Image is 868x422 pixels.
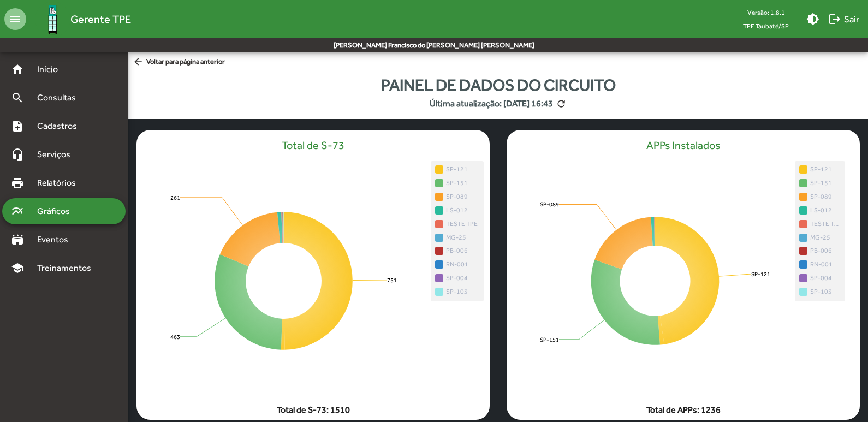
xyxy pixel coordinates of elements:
[810,179,841,187] span: SP-151
[828,9,859,29] span: Sair
[507,403,860,417] mat-card-footer: Total de APPs: 1236
[734,19,798,33] span: TPE Taubaté/SP
[435,181,479,189] span: SP-151
[734,5,798,19] div: Versão: 1.8.1
[828,13,841,26] mat-icon: logout
[11,63,24,76] mat-icon: home
[810,247,841,255] span: PB-006
[128,403,498,417] mat-card-footer: Total de S-73: 1510
[11,120,24,133] mat-icon: note_add
[435,194,479,203] span: SP-089
[435,276,479,284] span: SP-004
[435,208,479,216] span: LS-012
[810,234,841,242] span: MG-25
[540,336,559,343] text: SP-151
[806,13,819,26] mat-icon: brightness_medium
[446,165,479,174] span: SP-121
[799,208,841,216] span: LS-012
[26,2,131,37] a: Gerente TPE
[381,73,616,97] div: Painel de dados do Circuito
[170,334,180,340] text: 463
[31,205,85,218] span: Gráficos
[799,181,841,189] span: SP-151
[31,91,90,104] span: Consultas
[11,261,24,275] mat-icon: school
[799,276,841,284] span: SP-004
[11,205,24,218] mat-icon: multiline_chart
[810,193,841,201] span: SP-089
[435,235,479,243] span: MG-25
[810,260,841,269] span: RN-001
[435,222,479,230] span: TESTE TPE
[435,262,479,270] span: RN-001
[446,220,479,228] span: TESTE TPE
[799,289,841,298] span: SP-103
[31,63,74,76] span: Início
[11,148,24,161] mat-icon: headset_mic
[31,148,85,161] span: Serviços
[4,8,26,30] mat-icon: menu
[387,277,397,283] text: 751
[446,206,479,215] span: LS-012
[11,233,24,246] mat-icon: stadium
[540,201,559,207] text: SP-089
[799,167,841,175] span: SP-121
[31,120,91,133] span: Cadastros
[282,139,344,152] h5: Total de S-73
[435,289,479,298] span: SP-103
[435,248,479,257] span: PB-006
[751,271,770,277] text: SP-121
[556,98,567,109] mat-icon: refresh
[646,139,720,152] h5: APPs Instalados
[810,220,841,228] span: TESTE TPE
[133,56,225,68] span: Voltar para página anterior
[799,222,841,230] span: TESTE TPE
[446,193,479,201] span: SP-089
[446,179,479,187] span: SP-151
[799,248,841,257] span: PB-006
[430,97,553,110] strong: Última atualização: [DATE] 16:43
[31,261,104,275] span: Treinamentos
[799,194,841,203] span: SP-089
[35,2,70,37] img: Logo
[799,235,841,243] span: MG-25
[810,206,841,215] span: LS-012
[799,262,841,270] span: RN-001
[31,176,90,189] span: Relatórios
[446,260,479,269] span: RN-001
[446,247,479,255] span: PB-006
[446,234,479,242] span: MG-25
[133,56,146,68] mat-icon: arrow_back
[170,194,180,201] text: 261
[446,274,479,282] span: SP-004
[810,274,841,282] span: SP-004
[31,233,83,246] span: Eventos
[435,167,479,175] span: SP-121
[11,91,24,104] mat-icon: search
[810,288,841,296] span: SP-103
[11,176,24,189] mat-icon: print
[810,165,841,174] span: SP-121
[70,10,131,28] span: Gerente TPE
[824,9,864,29] button: Sair
[446,288,479,296] span: SP-103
